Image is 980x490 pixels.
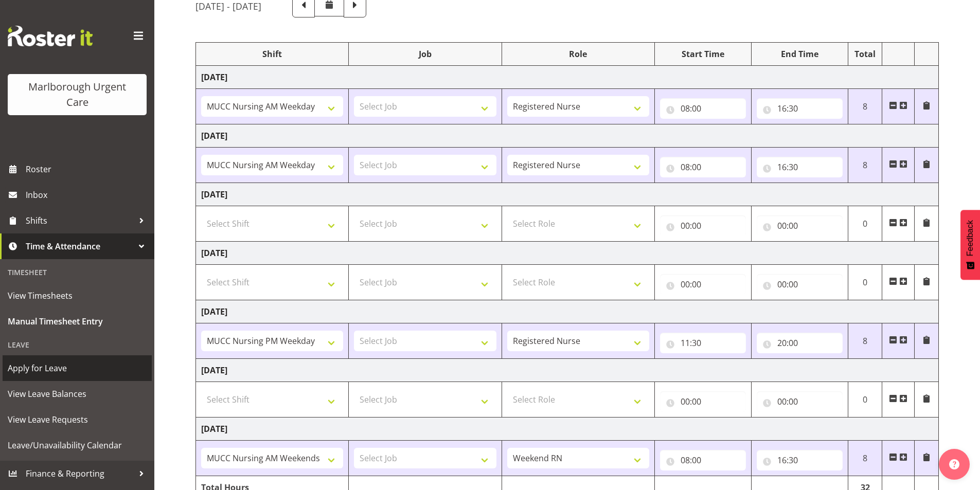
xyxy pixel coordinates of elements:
[853,48,877,60] div: Total
[660,391,746,412] input: Click to select...
[196,124,939,148] td: [DATE]
[660,333,746,353] input: Click to select...
[8,438,147,453] span: Leave/Unavailability Calendar
[8,412,147,427] span: View Leave Requests
[757,157,843,177] input: Click to select...
[507,48,649,60] div: Role
[3,262,152,283] div: Timesheet
[966,220,975,256] span: Feedback
[26,239,134,254] span: Time & Attendance
[949,459,959,469] img: help-xxl-2.png
[757,215,843,236] input: Click to select...
[660,98,746,119] input: Click to select...
[848,206,882,242] td: 0
[26,187,149,203] span: Inbox
[848,89,882,124] td: 8
[8,26,93,46] img: Rosterit website logo
[8,386,147,402] span: View Leave Balances
[660,274,746,295] input: Click to select...
[660,450,746,470] input: Click to select...
[26,213,134,228] span: Shifts
[757,333,843,353] input: Click to select...
[3,407,152,432] a: View Leave Requests
[757,391,843,412] input: Click to select...
[195,1,261,12] h5: [DATE] - [DATE]
[757,274,843,295] input: Click to select...
[3,308,152,334] a: Manual Timesheet Entry
[196,359,939,382] td: [DATE]
[848,382,882,418] td: 0
[196,242,939,265] td: [DATE]
[26,466,134,481] span: Finance & Reporting
[354,48,496,60] div: Job
[18,79,136,110] div: Marlborough Urgent Care
[848,323,882,359] td: 8
[8,314,147,329] span: Manual Timesheet Entry
[196,300,939,323] td: [DATE]
[3,432,152,458] a: Leave/Unavailability Calendar
[201,48,343,60] div: Shift
[196,418,939,441] td: [DATE]
[757,450,843,470] input: Click to select...
[960,210,980,280] button: Feedback - Show survey
[3,334,152,355] div: Leave
[8,288,147,303] span: View Timesheets
[8,360,147,376] span: Apply for Leave
[848,265,882,300] td: 0
[3,283,152,308] a: View Timesheets
[660,215,746,236] input: Click to select...
[196,183,939,206] td: [DATE]
[196,66,939,89] td: [DATE]
[26,161,149,177] span: Roster
[660,48,746,60] div: Start Time
[3,381,152,407] a: View Leave Balances
[757,98,843,119] input: Click to select...
[848,441,882,476] td: 8
[3,355,152,381] a: Apply for Leave
[848,148,882,183] td: 8
[660,157,746,177] input: Click to select...
[757,48,843,60] div: End Time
